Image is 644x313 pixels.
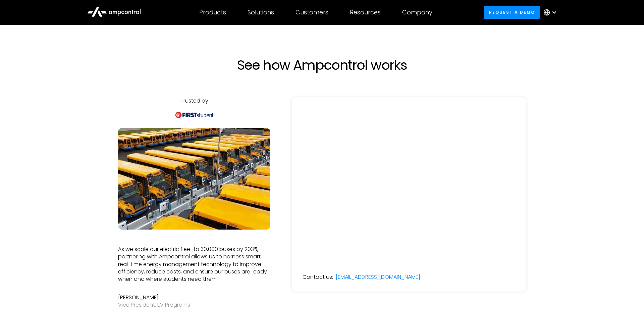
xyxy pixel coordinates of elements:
div: Solutions [248,9,274,16]
iframe: Form 0 [303,108,515,247]
div: Contact us: [303,273,333,281]
div: Products [199,9,226,16]
a: Request a demo [484,6,540,18]
div: Customers [296,9,328,16]
div: Company [402,9,432,16]
h1: See how Ampcontrol works [174,57,470,73]
a: [EMAIL_ADDRESS][DOMAIN_NAME] [336,273,420,281]
div: Resources [350,9,381,16]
